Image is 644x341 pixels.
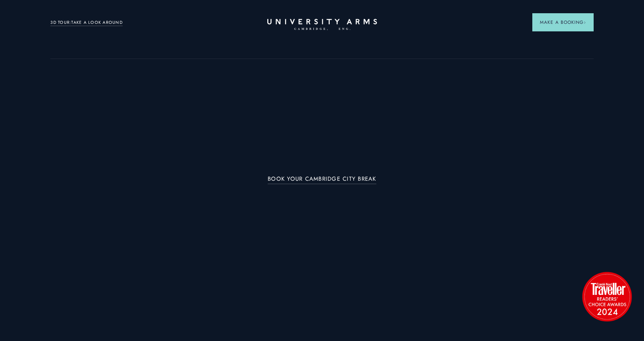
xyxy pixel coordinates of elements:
button: Make a BookingArrow icon [532,13,594,31]
img: Arrow icon [583,21,586,24]
img: image-2524eff8f0c5d55edbf694693304c4387916dea5-1501x1501-png [579,268,635,325]
a: BOOK YOUR CAMBRIDGE CITY BREAK [268,176,376,184]
span: Make a Booking [540,19,586,26]
a: 3D TOUR:TAKE A LOOK AROUND [50,19,123,26]
a: Home [267,19,377,31]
